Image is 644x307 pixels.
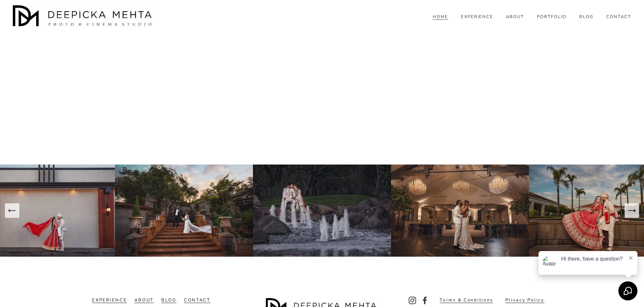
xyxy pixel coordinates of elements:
[505,298,544,303] a: Privacy Policy
[13,5,154,28] img: Austin Wedding Photographer - Deepicka Mehta Photography &amp; Cinematography
[161,298,176,303] a: BLOG
[433,14,448,20] a: HOME
[421,296,429,304] a: Facebook
[461,14,494,20] a: EXPERIENCE
[579,14,593,20] span: BLOG
[391,165,529,257] img: takeya-josh_W_0745-1-min.jpg
[253,165,391,257] img: DMP_0698.jpg
[579,14,593,20] a: folder dropdown
[440,298,493,303] a: Terms & Conditions
[506,14,524,20] a: ABOUT
[606,14,631,20] a: CONTACT
[92,298,127,303] a: EXPERIENCE
[5,203,19,218] button: Previous Slide
[537,14,566,20] a: PORTFOLIO
[408,296,416,304] a: Instagram
[115,165,253,257] img: ruth-id_W_0697-1.jpg
[184,298,211,303] a: CONTACT
[134,298,154,303] a: ABOUT
[625,203,639,218] button: Next Slide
